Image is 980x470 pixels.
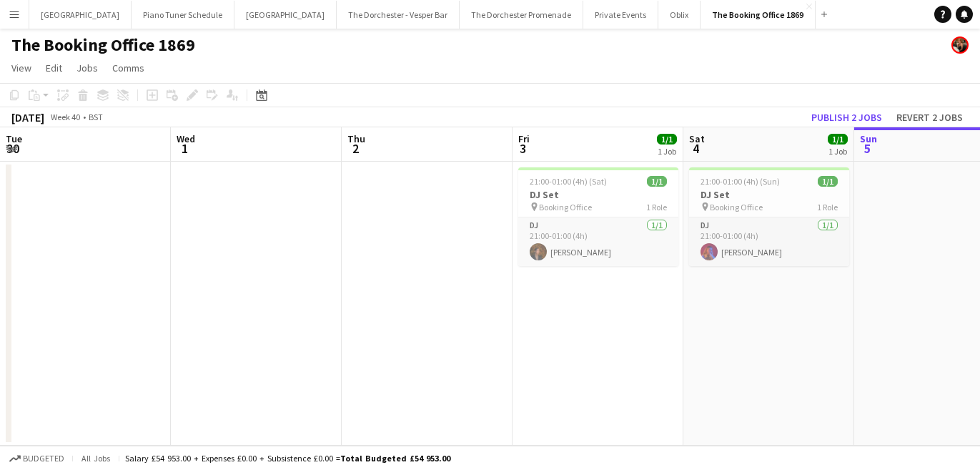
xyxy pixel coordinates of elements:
span: Comms [112,62,144,74]
button: Private Events [583,1,658,29]
span: 1 Role [817,202,838,212]
span: All jobs [79,453,113,464]
app-card-role: DJ1/121:00-01:00 (4h)[PERSON_NAME] [518,217,678,266]
span: Sat [689,132,705,145]
div: 1 Job [828,146,847,157]
div: Salary £54 953.00 + Expenses £0.00 + Subsistence £0.00 = [125,453,450,464]
span: Booking Office [710,202,763,212]
div: BST [89,112,103,122]
button: [GEOGRAPHIC_DATA] [29,1,132,29]
span: Booking Office [539,202,592,212]
button: Budgeted [7,451,66,466]
button: [GEOGRAPHIC_DATA] [234,1,337,29]
button: The Booking Office 1869 [701,1,816,29]
app-job-card: 21:00-01:00 (4h) (Sun)1/1DJ Set Booking Office1 RoleDJ1/121:00-01:00 (4h)[PERSON_NAME] [689,167,849,266]
span: Fri [518,132,530,145]
span: 21:00-01:00 (4h) (Sat) [530,176,607,187]
a: Comms [107,59,150,77]
span: 1 Role [646,202,667,212]
button: Publish 2 jobs [806,108,888,127]
h3: DJ Set [689,188,849,201]
span: 1 [174,140,195,157]
span: 4 [687,140,705,157]
span: 1/1 [828,134,848,145]
span: Tue [6,132,22,145]
span: 30 [4,140,22,157]
a: Edit [40,59,68,77]
a: View [6,59,37,77]
span: Jobs [76,62,98,74]
button: Oblix [658,1,701,29]
span: 5 [858,140,877,157]
div: 1 Job [658,146,676,157]
span: View [11,62,31,74]
button: Piano Tuner Schedule [132,1,234,29]
span: 2 [345,140,365,157]
button: Revert 2 jobs [891,108,969,127]
h1: The Booking Office 1869 [11,34,195,56]
app-user-avatar: Rosie Skuse [951,36,969,54]
a: Jobs [71,59,104,77]
h3: DJ Set [518,188,678,201]
button: The Dorchester Promenade [460,1,583,29]
span: 21:00-01:00 (4h) (Sun) [701,176,780,187]
span: Edit [46,62,62,74]
span: Sun [860,132,877,145]
app-card-role: DJ1/121:00-01:00 (4h)[PERSON_NAME] [689,217,849,266]
span: Week 40 [47,112,83,122]
button: The Dorchester - Vesper Bar [337,1,460,29]
span: 3 [516,140,530,157]
span: Total Budgeted £54 953.00 [340,453,450,464]
span: 1/1 [647,176,667,187]
span: Budgeted [23,454,64,464]
app-job-card: 21:00-01:00 (4h) (Sat)1/1DJ Set Booking Office1 RoleDJ1/121:00-01:00 (4h)[PERSON_NAME] [518,167,678,266]
span: Wed [177,132,195,145]
div: [DATE] [11,110,44,124]
span: 1/1 [657,134,677,145]
span: 1/1 [818,176,838,187]
span: Thu [347,132,365,145]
